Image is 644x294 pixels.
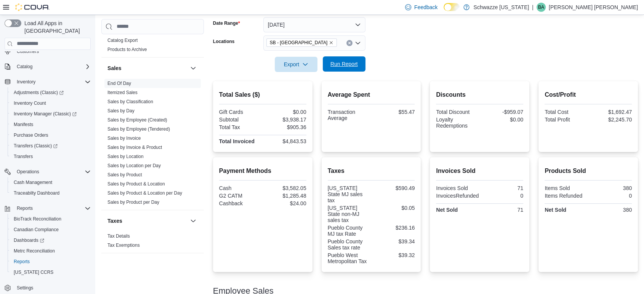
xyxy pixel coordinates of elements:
a: Dashboards [8,235,94,246]
a: Inventory Manager (Classic) [8,109,94,119]
div: Sales [101,79,204,210]
a: Metrc Reconciliation [11,246,58,256]
button: BioTrack Reconciliation [8,214,94,224]
a: Products to Archive [107,47,147,52]
a: Transfers (Classic) [11,141,61,150]
span: Sales by Product & Location per Day [107,190,182,196]
span: Transfers [11,152,91,161]
span: Metrc Reconciliation [11,246,91,256]
span: Sales by Day [107,108,135,114]
div: $905.36 [264,124,306,130]
h2: Taxes [328,166,415,176]
div: $39.34 [373,238,415,244]
button: Open list of options [355,40,361,46]
span: Export [279,57,313,72]
button: Reports [8,256,94,267]
div: 0 [482,193,523,199]
a: End Of Day [107,81,131,86]
label: Date Range [213,20,240,26]
span: BA [538,3,544,12]
span: Traceabilty Dashboard [14,190,59,196]
a: BioTrack Reconciliation [11,214,64,224]
div: $2,245.70 [590,117,632,123]
div: InvoicesRefunded [436,193,479,199]
div: $590.49 [373,185,415,191]
button: Canadian Compliance [8,224,94,235]
h2: Cost/Profit [545,90,632,99]
div: 71 [481,185,523,191]
div: Cashback [219,200,261,206]
button: Customers [2,46,94,57]
span: Transfers [14,153,33,160]
button: Metrc Reconciliation [8,246,94,256]
a: Tax Exemptions [107,243,140,248]
h2: Total Sales ($) [219,90,306,99]
span: Operations [17,169,39,175]
div: 380 [590,185,632,191]
span: Feedback [414,3,437,11]
h2: Invoices Sold [436,166,523,176]
button: [DATE] [263,17,365,32]
a: Sales by Product [107,172,142,177]
h3: Taxes [107,217,122,225]
div: 380 [590,207,632,213]
button: Remove SB - Pueblo West from selection in this group [329,40,333,45]
button: Inventory Count [8,98,94,109]
button: Reports [2,203,94,214]
span: Catalog [14,62,91,71]
button: Sales [107,64,187,72]
a: Dashboards [11,236,47,245]
span: Reports [14,259,30,265]
span: Dashboards [14,237,44,243]
span: Inventory Count [14,100,46,106]
div: [US_STATE] State MJ sales tax [328,185,370,203]
span: Sales by Location per Day [107,163,161,169]
div: Total Tax [219,124,261,130]
strong: Total Invoiced [219,138,255,144]
div: Loyalty Redemptions [436,117,478,129]
span: End Of Day [107,80,131,86]
button: Transfers [8,151,94,162]
span: Purchase Orders [14,132,48,138]
div: -$959.07 [481,109,523,115]
span: Sales by Invoice [107,135,141,141]
span: Reports [17,205,33,211]
span: Sales by Employee (Created) [107,117,167,123]
button: Inventory [14,77,38,86]
div: Taxes [101,232,204,253]
span: BioTrack Reconciliation [14,216,61,222]
span: Reports [11,257,91,266]
span: Cash Management [11,178,91,187]
button: Run Report [323,56,365,72]
a: Sales by Classification [107,99,153,104]
span: Traceabilty Dashboard [11,189,91,198]
span: Catalog [17,64,32,70]
div: $236.16 [373,225,415,231]
a: Sales by Product & Location per Day [107,190,182,196]
a: Settings [14,283,36,292]
a: Transfers (Classic) [8,141,94,151]
span: Canadian Compliance [11,225,91,234]
a: Inventory Manager (Classic) [11,109,80,118]
div: $24.00 [264,200,306,206]
a: Sales by Location per Day [107,163,161,168]
span: SB - Pueblo West [266,38,337,47]
button: Taxes [189,216,198,225]
span: Adjustments (Classic) [14,89,64,96]
button: Taxes [107,217,187,225]
a: Customers [14,47,42,56]
span: Reports [14,204,91,213]
a: Sales by Product per Day [107,200,159,205]
div: Items Refunded [545,193,586,199]
div: $55.47 [373,109,415,115]
div: Pueblo County MJ tax Rate [328,225,370,237]
span: Inventory Manager (Classic) [11,109,91,118]
span: Transfers (Classic) [11,141,91,150]
span: Adjustments (Classic) [11,88,91,97]
span: Customers [17,48,39,54]
a: Adjustments (Classic) [11,88,67,97]
span: Sales by Product & Location [107,181,165,187]
div: $3,582.05 [264,185,306,191]
p: | [532,3,533,12]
